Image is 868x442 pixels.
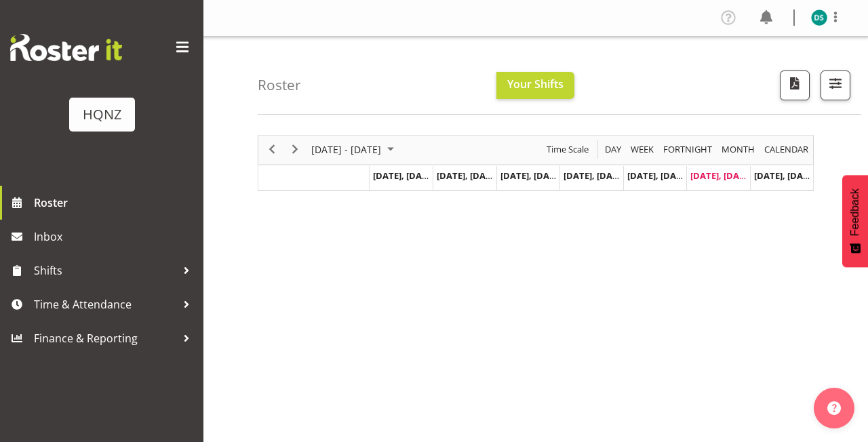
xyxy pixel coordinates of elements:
[603,141,624,158] button: Timeline Day
[10,34,122,61] img: Rosterit website logo
[34,328,176,348] span: Finance & Reporting
[496,72,574,99] button: Your Shifts
[564,169,625,182] span: [DATE], [DATE]
[842,175,868,267] button: Feedback - Show survey
[507,77,564,92] span: Your Shifts
[34,226,197,247] span: Inbox
[437,169,498,182] span: [DATE], [DATE]
[720,141,756,158] span: Month
[754,169,816,182] span: [DATE], [DATE]
[849,188,861,236] span: Feedback
[310,141,382,158] span: [DATE] - [DATE]
[821,71,850,100] button: Filter Shifts
[263,141,281,158] button: Previous
[629,141,655,158] span: Week
[500,169,562,182] span: [DATE], [DATE]
[258,135,814,191] div: Timeline Week of August 12, 2025
[690,169,752,182] span: [DATE], [DATE]
[629,141,656,158] button: Timeline Week
[545,141,591,158] button: Time Scale
[260,136,283,164] div: previous period
[34,193,197,213] span: Roster
[258,77,301,93] h4: Roster
[545,141,590,158] span: Time Scale
[763,141,810,158] span: calendar
[34,260,176,281] span: Shifts
[662,141,713,158] span: Fortnight
[827,401,841,415] img: help-xxl-2.png
[627,169,689,182] span: [DATE], [DATE]
[762,141,811,158] button: Month
[661,141,715,158] button: Fortnight
[780,71,810,100] button: Download a PDF of the roster according to the set date range.
[286,141,304,158] button: Next
[604,141,623,158] span: Day
[34,294,176,315] span: Time & Attendance
[309,141,400,158] button: August 2025
[307,136,402,164] div: August 07 - 13, 2025
[811,9,827,26] img: damian-smuskiewics11615.jpg
[719,141,757,158] button: Timeline Month
[283,136,307,164] div: next period
[83,104,121,125] div: HQNZ
[373,169,435,182] span: [DATE], [DATE]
